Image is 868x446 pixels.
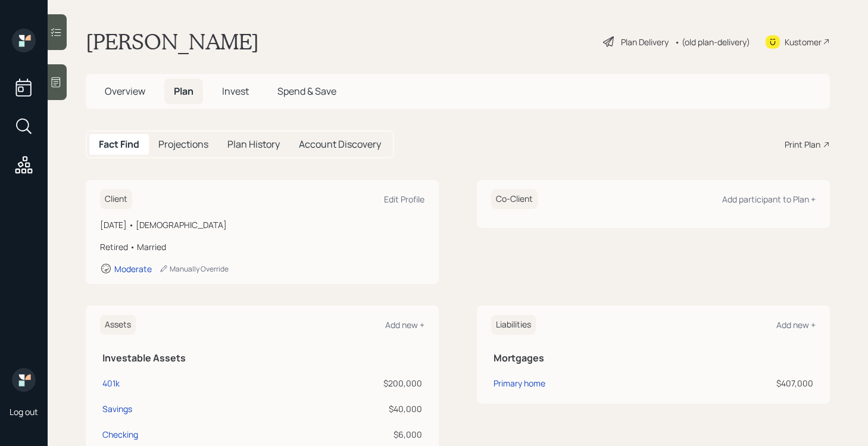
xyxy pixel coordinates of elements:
div: Plan Delivery [621,36,669,48]
div: Kustomer [785,36,822,48]
h6: Client [100,189,132,209]
h5: Investable Assets [102,353,422,364]
div: Checking [102,428,138,441]
div: Primary home [494,377,545,389]
span: Overview [105,85,145,98]
div: Edit Profile [384,194,424,205]
div: Add new + [776,319,816,330]
div: $407,000 [680,377,813,389]
div: [DATE] • [DEMOGRAPHIC_DATA] [100,219,424,231]
h6: Co-Client [491,189,538,209]
div: 401k [102,377,120,389]
div: Manually Override [159,264,229,274]
h5: Mortgages [494,353,813,364]
div: $6,000 [349,428,422,441]
div: Print Plan [785,138,820,151]
h6: Assets [100,315,136,335]
div: Add new + [385,319,424,330]
span: Invest [222,85,249,98]
h5: Account Discovery [299,139,381,150]
h1: [PERSON_NAME] [86,29,259,55]
div: Savings [102,403,132,415]
img: retirable_logo.png [12,368,36,392]
h5: Fact Find [99,139,139,150]
div: • (old plan-delivery) [675,36,750,48]
span: Plan [174,85,193,98]
div: Moderate [114,263,152,275]
h5: Projections [158,139,208,150]
div: Retired • Married [100,241,424,253]
div: Log out [10,406,38,417]
div: Add participant to Plan + [722,194,816,205]
h5: Plan History [227,139,280,150]
span: Spend & Save [277,85,336,98]
h6: Liabilities [491,315,536,335]
div: $40,000 [349,403,422,415]
div: $200,000 [349,377,422,389]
